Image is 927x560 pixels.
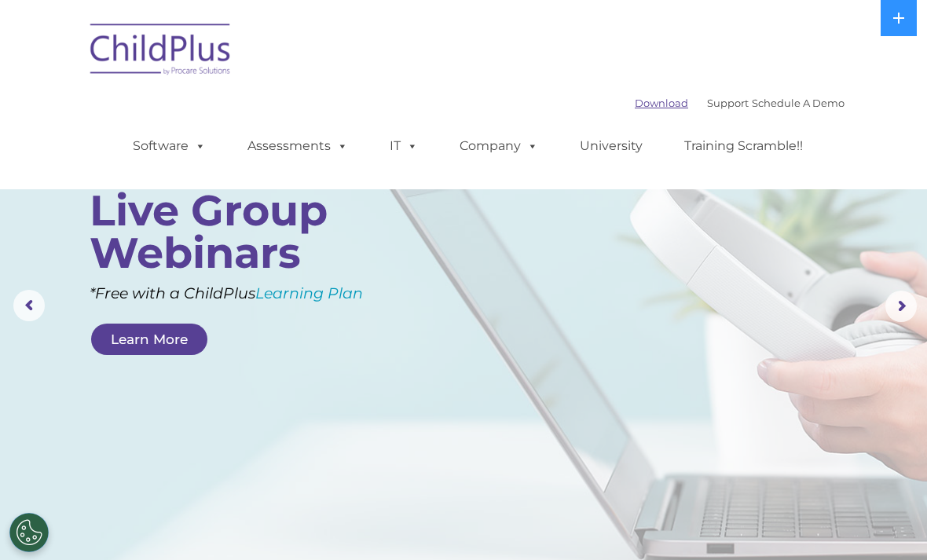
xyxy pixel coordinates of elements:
a: Support [707,97,749,109]
a: Learning Plan [255,284,363,302]
img: ChildPlus by Procare Solutions [82,13,240,91]
a: IT [374,130,434,162]
rs-layer: *Free with a ChildPlus [90,280,417,307]
a: Learn More [91,324,207,355]
a: University [564,130,658,162]
font: | [635,97,845,109]
a: Training Scramble!! [669,130,819,162]
rs-layer: Live Group Webinars [90,189,391,274]
button: Cookies Settings [9,513,49,552]
a: Software [117,130,222,162]
a: Company [444,130,554,162]
a: Download [635,97,688,109]
a: Assessments [232,130,364,162]
a: Schedule A Demo [752,97,845,109]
